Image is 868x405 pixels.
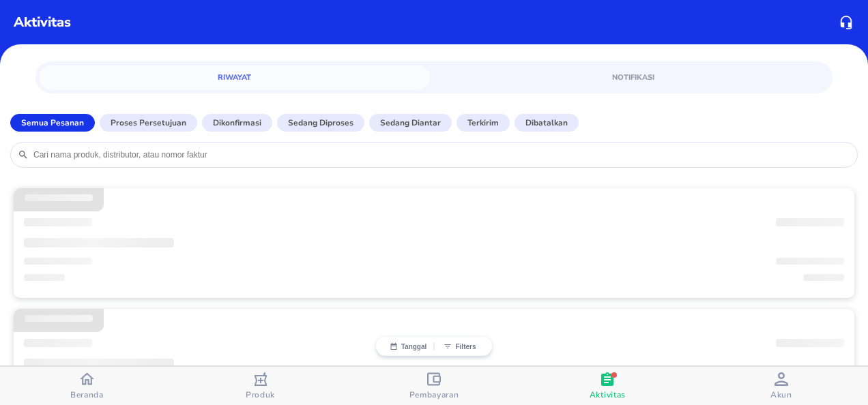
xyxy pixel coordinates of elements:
span: ‌ [803,274,844,281]
p: Dikonfirmasi [213,117,261,129]
button: Sedang diproses [277,114,364,132]
p: Dibatalkan [525,117,568,129]
button: Terkirim [457,114,510,132]
button: Dikonfirmasi [202,114,272,132]
button: Akun [695,367,868,405]
p: Terkirim [467,117,499,129]
button: Semua Pesanan [10,114,95,132]
span: ‌ [776,218,844,226]
input: Cari nama produk, distributor, atau nomor faktur [32,149,850,160]
button: Proses Persetujuan [100,114,197,132]
button: Pembayaran [347,367,521,405]
span: Riwayat [48,71,422,84]
a: Riwayat [40,65,430,90]
button: Tanggal [383,342,434,350]
span: ‌ [24,274,65,281]
button: Sedang diantar [369,114,452,132]
p: Sedang diantar [380,117,441,129]
p: Sedang diproses [288,117,353,129]
span: Akun [770,389,792,400]
button: Produk [173,367,347,405]
span: ‌ [25,315,93,322]
span: ‌ [24,218,92,226]
span: ‌ [25,194,93,201]
span: Produk [246,389,275,400]
span: Beranda [70,389,104,400]
button: Dibatalkan [515,114,579,132]
button: Filters [434,342,485,350]
div: simple tabs [35,61,833,90]
span: Pembayaran [409,389,459,400]
p: Semua Pesanan [21,117,84,129]
span: ‌ [24,238,174,247]
button: Aktivitas [521,367,694,405]
span: Notifikasi [446,71,820,84]
p: Aktivitas [14,12,71,33]
span: Aktivitas [590,389,626,400]
a: Notifikasi [438,65,828,90]
span: ‌ [24,359,174,368]
span: ‌ [776,258,844,265]
span: ‌ [24,258,92,265]
p: Proses Persetujuan [111,117,186,129]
